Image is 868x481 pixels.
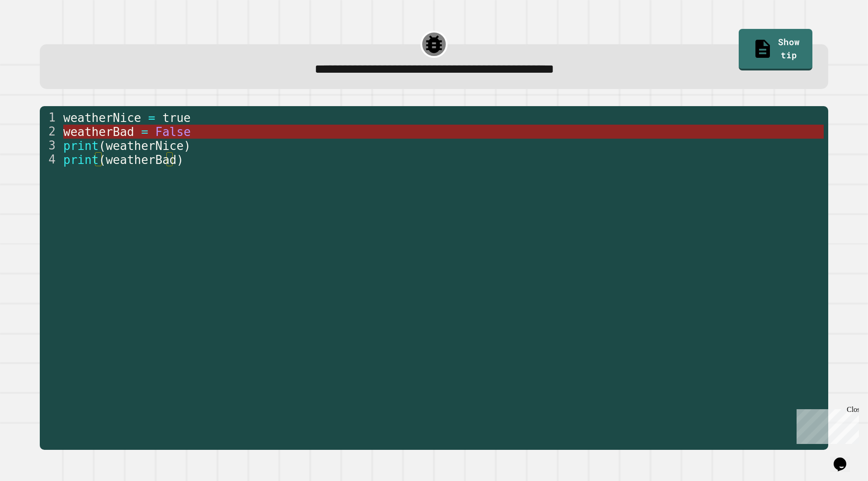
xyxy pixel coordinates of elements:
span: ( [99,139,106,153]
span: ) [184,139,191,153]
a: Show tip [739,29,812,70]
span: print [63,153,99,167]
span: true [162,111,191,125]
span: ) [176,153,184,167]
iframe: chat widget [793,406,859,444]
span: weatherNice [106,139,184,153]
span: weatherBad [106,153,177,167]
div: 1 [40,111,61,125]
span: ( [99,153,106,167]
span: = [148,111,155,125]
div: 2 [40,125,61,139]
span: = [141,125,148,139]
span: print [63,139,99,153]
div: 4 [40,153,61,167]
div: 3 [40,139,61,153]
span: weatherNice [63,111,141,125]
iframe: chat widget [830,445,859,472]
div: Chat with us now!Close [4,4,62,57]
span: False [155,125,190,139]
span: weatherBad [63,125,134,139]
